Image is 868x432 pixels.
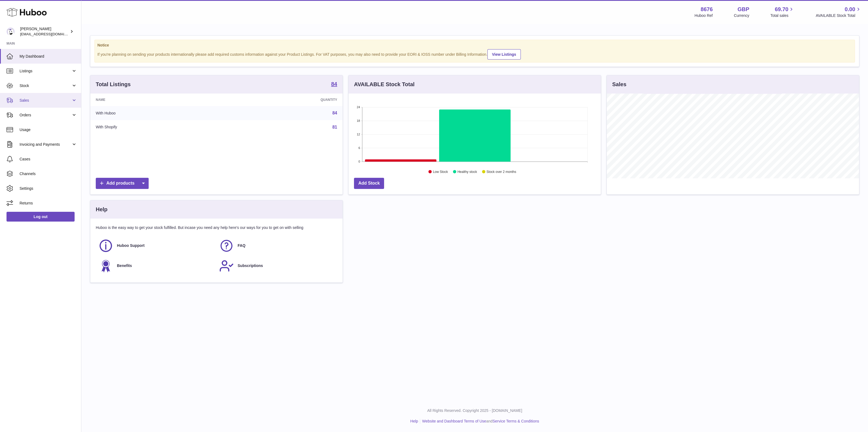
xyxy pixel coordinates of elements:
a: Help [410,419,418,423]
span: Cases [20,157,77,162]
h3: Sales [612,81,626,88]
text: 12 [357,133,360,136]
a: Log out [7,212,75,222]
li: and [420,419,539,424]
a: Add Stock [354,178,384,189]
a: Benefits [98,259,214,273]
strong: Notice [97,43,852,48]
span: Total sales [770,13,794,18]
span: Settings [20,186,77,191]
a: 0.00 AVAILABLE Stock Total [816,6,861,18]
text: 18 [357,119,360,122]
text: Stock over 2 months [487,170,516,174]
a: 84 [331,81,337,88]
a: Website and Dashboard Terms of Use [422,419,486,423]
span: My Dashboard [20,54,77,59]
td: With Huboo [90,106,226,120]
div: If you're planning on sending your products internationally please add required customs informati... [97,48,852,60]
span: FAQ [238,243,245,248]
span: Listings [20,69,71,74]
strong: GBP [738,6,749,13]
strong: 8676 [701,6,713,13]
a: FAQ [219,238,334,253]
a: 69.70 Total sales [770,6,794,18]
div: [PERSON_NAME] [20,26,69,37]
h3: Total Listings [96,81,131,88]
h3: AVAILABLE Stock Total [354,81,414,88]
span: Usage [20,127,77,132]
text: Low Stock [433,170,448,174]
span: Benefits [117,263,132,268]
div: Currency [734,13,749,18]
a: View Listings [487,49,521,60]
span: [EMAIL_ADDRESS][DOMAIN_NAME] [20,32,80,36]
span: 0.00 [845,6,855,13]
h3: Help [96,206,107,213]
span: Returns [20,201,77,206]
p: All Rights Reserved. Copyright 2025 - [DOMAIN_NAME] [86,408,864,413]
text: Healthy stock [457,170,477,174]
a: 81 [332,125,337,129]
a: Huboo Support [98,238,214,253]
a: Subscriptions [219,259,334,273]
text: 6 [358,146,360,150]
a: 84 [332,111,337,115]
text: 24 [357,105,360,109]
span: Subscriptions [238,263,263,268]
a: Service Terms & Conditions [493,419,539,423]
span: Orders [20,113,71,118]
span: AVAILABLE Stock Total [816,13,861,18]
td: With Shopify [90,120,226,134]
span: Channels [20,171,77,176]
span: Stock [20,83,71,88]
th: Name [90,94,226,106]
p: Huboo is the easy way to get your stock fulfilled. But incase you need any help here's our ways f... [96,225,337,230]
span: Huboo Support [117,243,145,248]
span: Sales [20,98,71,103]
span: Invoicing and Payments [20,142,71,147]
span: 69.70 [775,6,788,13]
text: 0 [358,160,360,163]
div: Huboo Ref [695,13,713,18]
img: hello@inoby.co.uk [7,27,15,36]
a: Add products [96,178,149,189]
strong: 84 [331,81,337,87]
th: Quantity [226,94,343,106]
